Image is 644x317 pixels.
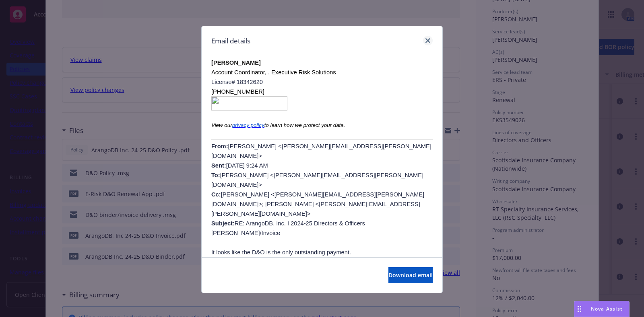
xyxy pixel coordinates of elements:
[211,249,351,256] span: It looks like the D&O is the only outstanding payment.
[211,172,220,178] b: To:
[211,220,235,227] b: Subject:
[211,143,431,236] span: [PERSON_NAME] <[PERSON_NAME][EMAIL_ADDRESS][PERSON_NAME][DOMAIN_NAME]> [DATE] 9:24 AM [PERSON_NAM...
[591,305,623,312] span: Nova Assist
[211,191,221,198] b: Cc:
[388,271,433,279] span: Download email
[574,301,584,317] div: Drag to move
[211,162,226,169] b: Sent:
[388,267,433,283] button: Download email
[211,143,228,149] span: From:
[574,301,630,317] button: Nova Assist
